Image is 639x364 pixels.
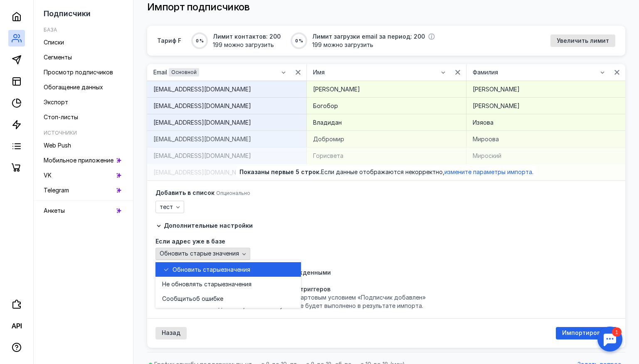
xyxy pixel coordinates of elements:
div: [PERSON_NAME] [473,85,619,93]
button: измените параметры импорта [444,168,532,176]
a: VK [40,169,126,182]
div: [EMAIL_ADDRESS][DOMAIN_NAME] [153,152,300,160]
a: Списки [40,36,126,49]
div: Добромир [313,135,459,143]
span: Подписчики [44,9,91,18]
span: Мобильное приложение [44,157,113,164]
span: Имя [313,69,325,76]
div: [EMAIL_ADDRESS][DOMAIN_NAME] [153,168,300,177]
button: тест [155,201,184,213]
div: [EMAIL_ADDRESS][DOMAIN_NAME] [153,85,300,93]
span: Импортировать [562,330,611,337]
span: Списки [44,39,64,46]
button: Увеличить лимит [550,34,615,47]
span: Импорт подписчиков [147,1,249,13]
span: об ошибке [192,295,223,303]
a: Анкеты [40,204,126,217]
button: EmailОсновной [149,66,290,79]
span: 199 можно загрузить [312,41,435,49]
div: [PERSON_NAME] [473,102,619,110]
a: Экспорт [40,96,126,109]
button: Не обновлять старыезначения [155,277,301,291]
span: измените параметры импорта [444,168,532,175]
span: VK [44,172,52,179]
a: Telegram [40,184,126,197]
button: Назад [155,327,187,339]
div: 1 [19,5,28,14]
span: Фамилия [473,69,498,76]
button: Фамилия [469,66,609,79]
span: Сообщить [162,295,192,303]
button: Обновить старые значения [155,248,250,260]
div: [EMAIL_ADDRESS][DOMAIN_NAME] [153,118,300,127]
div: Горисвета [313,152,459,160]
span: Добавить в список [155,189,250,197]
a: Стоп-листы [40,111,126,124]
span: значения [224,266,250,274]
span: Дополнительные настройки [164,222,253,229]
a: Просмотр подписчиков [40,66,126,79]
div: grid [155,260,301,308]
span: Стоп-листы [44,113,78,121]
span: Обновить старые [173,266,224,274]
span: Если данные отображаются некорректно, . [321,168,533,175]
div: Богобор [313,102,459,110]
div: [EMAIL_ADDRESS][DOMAIN_NAME] [153,102,300,110]
a: Мобильное приложение [40,154,126,167]
span: тест [160,204,173,211]
h5: Источники [44,130,77,136]
span: Показаны первые 5 строк. [239,168,321,175]
span: Telegram [44,187,69,194]
button: Имя [309,66,449,79]
button: Обновить старыезначения [155,262,301,277]
div: Богоская [473,168,619,177]
span: Не обновлять старые [162,280,225,288]
div: Изяова [473,118,619,127]
a: Обогащение данных [40,81,126,94]
div: Мироский [473,152,619,160]
a: Сегменты [40,51,126,64]
span: Экспорт [44,98,68,106]
button: Импортировать [556,327,617,339]
button: Сообщитьоб ошибке [155,291,301,306]
span: Web Push [44,142,71,149]
span: Email [153,69,167,76]
div: [EMAIL_ADDRESS][DOMAIN_NAME] [153,135,300,143]
h5: База [44,27,57,33]
span: Лимит контактов: 200 [213,32,281,41]
div: [PERSON_NAME] [313,85,459,93]
span: Тариф F [157,37,181,45]
span: Назад [162,330,180,337]
span: Обновить старые значения [160,250,239,257]
div: Владидан [313,118,459,127]
span: 199 можно загрузить [213,41,281,49]
span: Увеличить лимит [557,37,609,44]
span: Анкеты [44,207,65,214]
span: Сегменты [44,54,72,61]
div: Мироова [473,135,619,143]
span: Просмотр подписчиков [44,69,113,76]
span: Опционально [216,189,250,197]
span: Основной [171,69,197,75]
span: Лимит загрузки email за период: 200 [312,32,425,41]
button: Дополнительные настройки [155,221,253,230]
span: значения [225,280,252,288]
span: Если адрес уже в базе [155,239,225,244]
span: Обогащение данных [44,84,103,91]
a: Web Push [40,139,126,152]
